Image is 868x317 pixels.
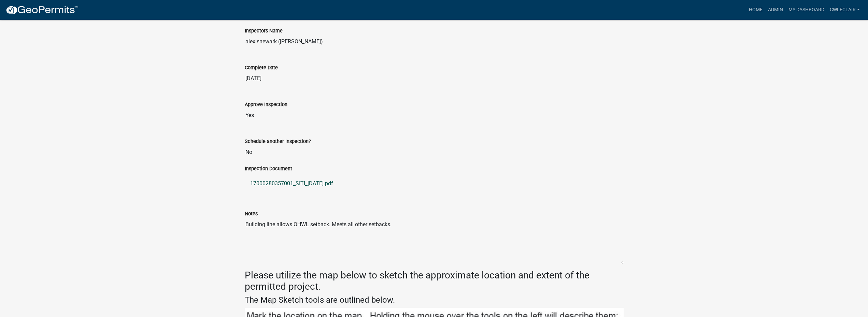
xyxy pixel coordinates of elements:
[765,3,786,16] a: Admin
[827,3,863,16] a: cwleclair
[245,139,311,144] label: Schedule another Inspection?
[245,270,624,292] h3: Please utilize the map below to sketch the approximate location and extent of the permitted project.
[746,3,765,16] a: Home
[786,3,827,16] a: My Dashboard
[245,29,283,33] label: Inspectors Name
[245,167,292,171] label: Inspection Document
[245,212,258,216] label: Notes
[245,102,287,107] label: Approve Inspection
[245,175,624,192] a: 17000280357001_SITI_[DATE].pdf
[245,218,624,264] textarea: Building line allows OHWL setback. Meets all other setbacks.
[245,66,278,70] label: Complete Date
[245,295,624,305] h4: The Map Sketch tools are outlined below.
